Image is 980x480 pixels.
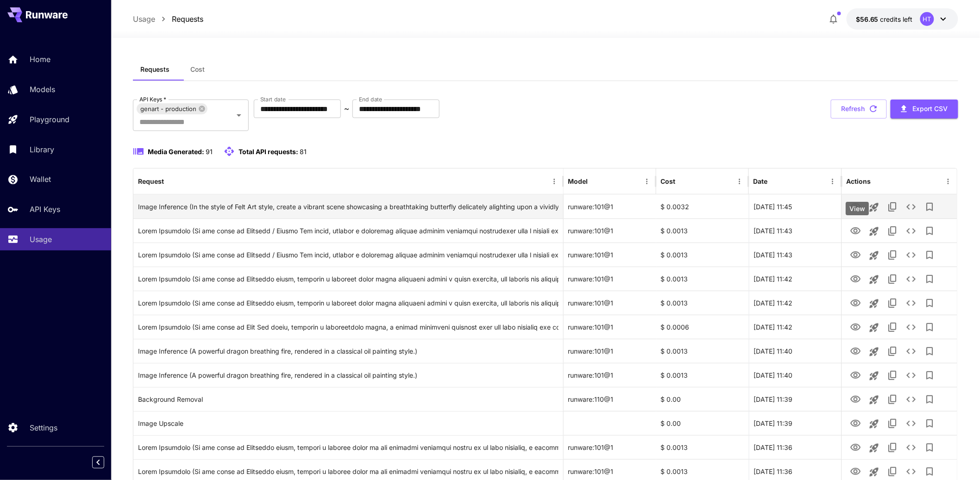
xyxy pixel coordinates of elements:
button: Copy TaskUUID [883,342,902,361]
button: Copy TaskUUID [883,366,902,385]
button: Launch in playground [865,246,883,265]
button: Copy TaskUUID [883,438,902,457]
div: $ 0.0013 [656,243,749,267]
p: Wallet [30,174,51,185]
button: Menu [548,175,561,188]
button: Sort [589,175,602,188]
p: ~ [344,103,349,114]
button: Copy TaskUUID [883,294,902,312]
button: Add to library [920,270,939,288]
button: See details [902,342,920,361]
div: $56.65018 [856,14,913,24]
div: 01 Oct, 2025 11:40 [749,339,842,363]
div: Click to copy prompt [138,243,559,267]
button: Add to library [920,222,939,240]
button: See details [902,270,920,288]
button: Launch in playground [865,198,883,217]
div: $ 0.0032 [656,194,749,218]
span: credits left [880,15,913,23]
button: Add to library [920,438,939,457]
button: Sort [165,175,178,188]
div: 01 Oct, 2025 11:45 [749,194,842,218]
button: View [846,366,865,385]
div: Collapse sidebar [99,454,111,471]
button: Copy TaskUUID [883,390,902,409]
button: View [846,318,865,337]
button: Launch in playground [865,270,883,289]
div: runware:101@1 [564,315,656,339]
div: $ 0.00 [656,411,749,435]
button: See details [902,294,920,312]
button: View [846,269,865,288]
button: Collapse sidebar [92,456,104,468]
p: Models [30,84,55,95]
p: Library [30,144,54,155]
button: Add to library [920,198,939,216]
button: See details [902,366,920,385]
button: View [846,438,865,457]
button: Copy TaskUUID [883,246,902,264]
button: Add to library [920,366,939,385]
div: runware:101@1 [564,291,656,315]
div: $ 0.00 [656,387,749,411]
span: 91 [206,148,213,156]
div: Date [754,177,768,185]
button: Launch in playground [865,415,883,433]
button: See details [902,390,920,409]
div: runware:101@1 [564,218,656,243]
div: Click to copy prompt [138,339,559,363]
div: runware:101@1 [564,339,656,363]
div: runware:101@1 [564,194,656,218]
button: View [846,293,865,312]
button: Add to library [920,246,939,264]
p: Usage [30,234,52,245]
p: Settings [30,422,57,433]
div: $ 0.0013 [656,291,749,315]
p: Playground [30,114,69,125]
button: Add to library [920,342,939,361]
div: $ 0.0013 [656,339,749,363]
button: See details [902,198,920,216]
button: See details [902,438,920,457]
button: See details [902,222,920,240]
button: Copy TaskUUID [883,318,902,337]
a: Requests [172,13,203,25]
button: View [846,245,865,264]
button: Launch in playground [865,318,883,337]
button: Copy TaskUUID [883,270,902,288]
button: View [846,414,865,433]
button: Launch in playground [865,439,883,457]
div: runware:101@1 [564,435,656,459]
span: Total API requests: [239,148,298,156]
button: Refresh [831,100,887,118]
button: Sort [677,175,690,188]
button: Add to library [920,390,939,409]
div: 01 Oct, 2025 11:42 [749,315,842,339]
div: Click to copy prompt [138,363,559,387]
a: Usage [133,13,155,25]
div: $ 0.0013 [656,218,749,243]
p: Home [30,54,50,65]
div: Click to copy prompt [138,436,559,459]
div: $ 0.0006 [656,315,749,339]
div: Click to copy prompt [138,195,559,218]
button: View [846,197,865,216]
button: Launch in playground [865,391,883,409]
div: Cost [661,177,676,185]
button: Menu [942,175,955,188]
button: View [846,221,865,240]
button: View [846,390,865,409]
button: Add to library [920,414,939,433]
button: Launch in playground [865,294,883,313]
div: genart - production [137,103,207,114]
div: Click to copy prompt [138,315,559,339]
div: Model [568,177,588,185]
div: Click to copy prompt [138,387,559,411]
button: See details [902,246,920,264]
div: runware:101@1 [564,243,656,267]
div: 01 Oct, 2025 11:43 [749,218,842,243]
button: Launch in playground [865,222,883,241]
span: Requests [140,65,170,74]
